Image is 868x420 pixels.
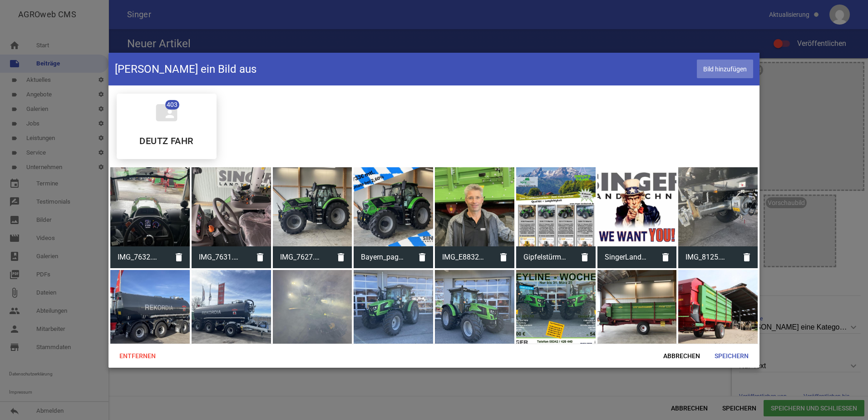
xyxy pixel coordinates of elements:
[354,245,411,269] span: Bayern_page-0001.jpg
[192,245,249,269] span: IMG_7631.JPG
[516,245,574,269] span: Gipfelstürmer 2025.jpg
[273,245,330,269] span: IMG_7627.JPG
[597,245,655,269] span: SingerLandtechnik - WeWantYou.jpg
[139,136,193,145] h5: DEUTZ FAHR
[736,246,758,268] i: delete
[707,348,756,364] span: Speichern
[165,100,179,110] span: 403
[574,246,596,268] i: delete
[697,60,753,78] span: Bild hinzufügen
[117,94,217,159] div: DEUTZ FAHR
[435,245,493,269] span: IMG_E8832.jpg
[411,246,433,268] i: delete
[656,348,707,364] span: Abbrechen
[330,246,352,268] i: delete
[493,246,514,268] i: delete
[110,245,168,269] span: IMG_7632.JPG
[168,246,190,268] i: delete
[678,245,736,269] span: IMG_8125.JPG
[154,100,179,125] i: folder_shared
[655,246,676,268] i: delete
[249,246,271,268] i: delete
[112,348,163,364] span: Entfernen
[115,62,256,76] h4: [PERSON_NAME] ein Bild aus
